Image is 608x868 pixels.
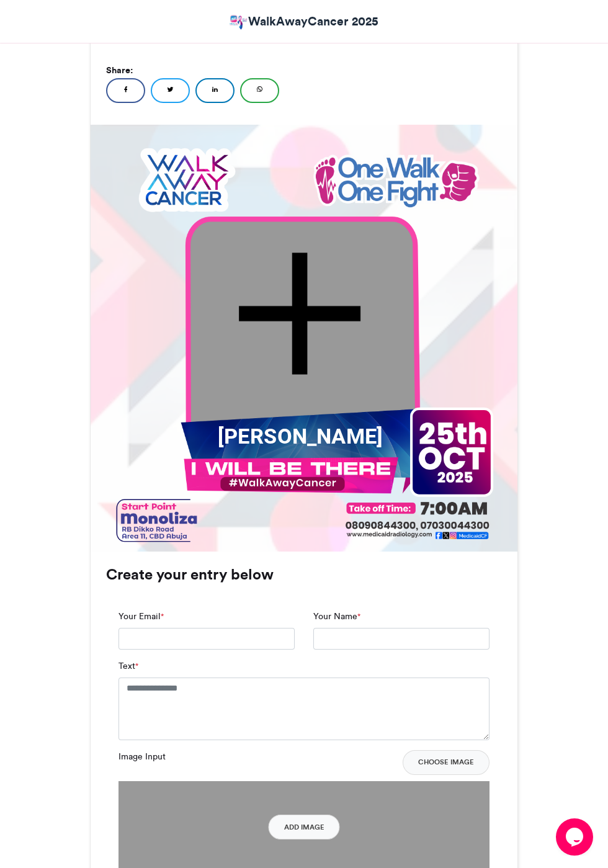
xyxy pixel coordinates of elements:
div: [PERSON_NAME][DEMOGRAPHIC_DATA] [184,422,416,481]
img: Adeleye Akapo [230,15,248,30]
img: 1758013695.061-b5103e170cc46faec2d9ddba2d893fc8203b6020.png [89,123,518,553]
label: Image Input [118,750,166,763]
h3: Create your entry below [106,567,502,582]
a: WalkAwayCancer 2025 [230,12,378,30]
label: Your Email [118,610,164,623]
button: Choose Image [403,750,490,775]
button: Add Image [269,815,340,839]
label: Your Name [313,610,360,623]
label: Text [118,660,138,673]
iframe: chat widget [556,818,596,856]
h5: Share: [106,62,502,78]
